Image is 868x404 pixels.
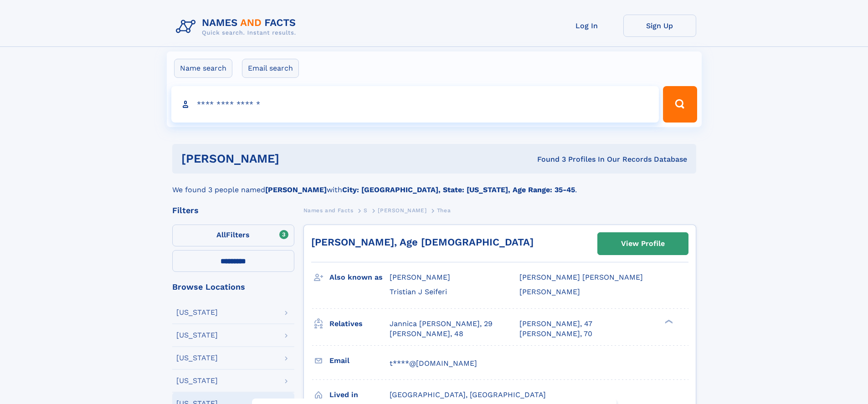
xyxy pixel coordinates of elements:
[242,59,299,78] label: Email search
[311,236,534,248] a: [PERSON_NAME], Age [DEMOGRAPHIC_DATA]
[390,319,493,329] a: Jannica [PERSON_NAME], 29
[519,329,592,339] a: [PERSON_NAME], 70
[216,230,226,239] span: All
[390,273,450,281] span: [PERSON_NAME]
[519,319,592,329] a: [PERSON_NAME], 47
[663,86,697,123] button: Search Button
[176,354,218,362] div: [US_STATE]
[174,59,232,78] label: Name search
[623,15,696,37] a: Sign Up
[364,205,368,216] a: S
[437,207,451,214] span: Thea
[378,207,426,214] span: [PERSON_NAME]
[329,270,390,285] h3: Also known as
[181,153,408,164] h1: [PERSON_NAME]
[390,390,546,399] span: [GEOGRAPHIC_DATA], [GEOGRAPHIC_DATA]
[176,309,218,316] div: [US_STATE]
[329,316,390,332] h3: Relatives
[364,207,368,214] span: S
[176,332,218,339] div: [US_STATE]
[663,318,673,324] div: ❯
[598,233,688,255] a: View Profile
[408,154,687,164] div: Found 3 Profiles In Our Records Database
[342,185,575,194] b: City: [GEOGRAPHIC_DATA], State: [US_STATE], Age Range: 35-45
[172,174,696,195] div: We found 3 people named with .
[176,377,218,384] div: [US_STATE]
[519,287,580,296] span: [PERSON_NAME]
[390,287,447,296] span: Tristian J Seiferi
[621,233,665,254] div: View Profile
[303,205,354,216] a: Names and Facts
[550,15,623,37] a: Log In
[172,283,294,291] div: Browse Locations
[329,387,390,403] h3: Lived in
[378,205,426,216] a: [PERSON_NAME]
[390,329,463,339] a: [PERSON_NAME], 48
[172,206,294,215] div: Filters
[329,353,390,368] h3: Email
[171,86,659,123] input: search input
[172,225,294,246] label: Filters
[519,273,643,281] span: [PERSON_NAME] [PERSON_NAME]
[172,15,303,39] img: Logo Names and Facts
[265,185,327,194] b: [PERSON_NAME]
